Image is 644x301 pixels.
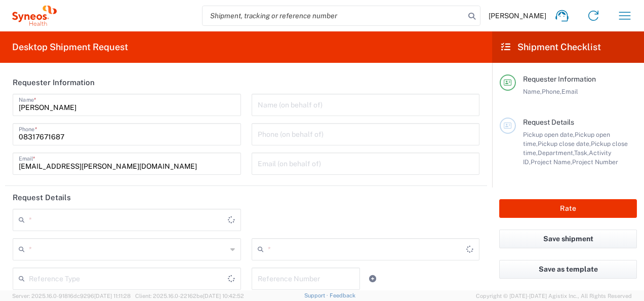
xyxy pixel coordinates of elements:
span: Project Number [572,158,618,166]
span: Phone, [542,88,561,95]
span: Name, [523,88,542,95]
button: Save as template [499,260,637,279]
span: Email [561,88,578,95]
button: Rate [499,199,637,218]
span: Requester Information [523,75,596,83]
a: Add Reference [366,272,380,286]
span: Client: 2025.16.0-22162be [135,293,244,299]
h2: Request Details [13,193,71,203]
button: Save shipment [499,230,637,248]
a: Feedback [330,292,355,298]
input: Shipment, tracking or reference number [203,6,465,25]
a: Support [304,292,330,298]
span: Request Details [523,118,574,126]
span: Pickup close date, [538,140,591,147]
span: Copyright © [DATE]-[DATE] Agistix Inc., All Rights Reserved [476,291,632,300]
h2: Requester Information [13,78,95,88]
span: Task, [574,149,589,157]
span: Department, [538,149,574,157]
h2: Shipment Checklist [501,41,601,53]
span: [DATE] 11:11:28 [94,293,131,299]
h2: Desktop Shipment Request [12,41,128,53]
span: Project Name, [531,158,572,166]
span: [PERSON_NAME] [489,11,546,20]
span: Server: 2025.16.0-91816dc9296 [12,293,131,299]
span: [DATE] 10:42:52 [203,293,244,299]
span: Pickup open date, [523,131,575,138]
